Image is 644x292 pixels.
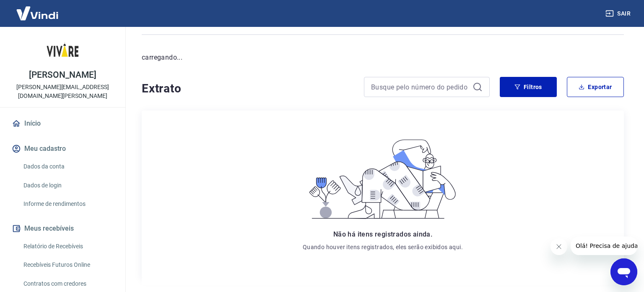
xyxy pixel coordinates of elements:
a: Relatório de Recebíveis [20,238,115,255]
a: Dados de login [20,177,115,194]
button: Exportar [567,77,624,97]
p: [PERSON_NAME][EMAIL_ADDRESS][DOMAIN_NAME][PERSON_NAME] [7,83,119,100]
span: Olá! Precisa de ajuda? [5,6,70,13]
iframe: Mensagem da empresa [571,237,637,255]
input: Busque pelo número do pedido [371,81,469,93]
p: [PERSON_NAME] [29,71,96,79]
a: Recebíveis Futuros Online [20,256,115,274]
button: Sair [604,6,634,21]
h4: Extrato [142,80,354,97]
iframe: Fechar mensagem [551,238,567,255]
a: Informe de rendimentos [20,195,115,213]
button: Filtros [500,77,557,97]
button: Meu cadastro [10,139,115,158]
img: 027bae20-5286-4cb1-b74d-152125baf7d5.jpeg [46,34,80,67]
p: carregando... [142,53,624,63]
iframe: Botão para abrir a janela de mensagens [610,258,637,285]
span: Não há itens registrados ainda. [333,230,432,238]
button: Meus recebíveis [10,219,115,238]
a: Dados da conta [20,158,115,175]
img: Vindi [10,0,65,26]
p: Quando houver itens registrados, eles serão exibidos aqui. [303,243,463,251]
a: Início [10,114,115,133]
